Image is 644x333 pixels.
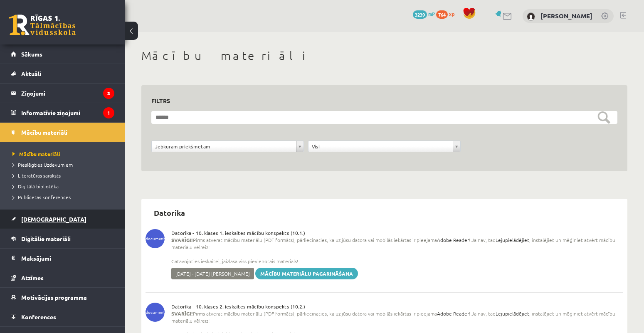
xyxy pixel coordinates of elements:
span: Jebkuram priekšmetam [155,141,293,152]
h3: Filtrs [151,95,607,106]
div: Datorika - 10. klases 1. ieskaites mācību konspekts (10.1.) [146,229,623,264]
span: Mācību materiāli [12,150,60,157]
span: Pieslēgties Uzdevumiem [12,161,73,168]
span: document [146,229,165,248]
a: Visi [308,141,460,152]
h2: Datorika [146,203,193,222]
a: Digitālā bibliotēka [12,183,116,190]
span: Atzīmes [21,274,44,281]
i: 1 [103,107,114,118]
span: 3239 [413,10,427,19]
span: Literatūras saraksts [12,172,61,179]
a: [DEMOGRAPHIC_DATA] [11,210,114,229]
a: Mācību materiāli [11,123,114,142]
b: SVARĪGI! [171,237,193,243]
a: Adobe Reader [437,310,469,317]
span: [DEMOGRAPHIC_DATA] [21,215,86,223]
span: Visi [312,141,449,152]
a: Konferences [11,307,114,326]
a: Ziņojumi3 [11,84,114,103]
a: Pieslēgties Uzdevumiem [12,161,116,168]
a: Maksājumi [11,249,114,268]
a: 3239 mP [413,10,435,17]
span: mP [428,10,435,17]
a: Adobe Reader [437,237,469,244]
span: [DATE] - [DATE] [PERSON_NAME] [171,268,254,279]
span: document [146,303,165,322]
a: Mācību materiāli [12,150,116,158]
a: Literatūras saraksts [12,172,116,179]
a: Aktuāli [11,64,114,83]
span: Digitālie materiāli [21,235,71,242]
a: Lejupielādējiet [496,237,529,244]
span: Pirms atverat mācību materiālu (PDF formāts), pārliecinaties, ka uz jūsu datora vai mobilās iekār... [171,237,623,264]
span: Mācību materiāli [21,128,67,136]
a: 764 xp [436,10,459,17]
legend: Ziņojumi [21,84,114,103]
a: [PERSON_NAME] [540,12,592,20]
span: Publicētas konferences [12,194,71,200]
a: Motivācijas programma [11,288,114,307]
b: SVARĪGI! [171,310,193,317]
span: Aktuāli [21,70,41,77]
a: Informatīvie ziņojumi1 [11,103,114,122]
legend: Informatīvie ziņojumi [21,103,114,122]
legend: Maksājumi [21,249,114,268]
span: Konferences [21,313,56,321]
span: 764 [436,10,448,19]
span: Digitālā bibliotēka [12,183,59,190]
a: Atzīmes [11,268,114,287]
a: Rīgas 1. Tālmācības vidusskola [9,15,76,35]
a: Digitālie materiāli [11,229,114,248]
a: Sākums [11,44,114,64]
span: Sākums [21,50,42,58]
a: Publicētas konferences [12,193,116,201]
span: Motivācijas programma [21,294,87,301]
i: 3 [103,88,114,99]
img: Amanda Lorberga [527,12,535,21]
a: Jebkuram priekšmetam [152,141,303,152]
span: xp [449,10,454,17]
a: Mācību materiālu pagarināšana [255,268,358,279]
h1: Mācību materiāli [141,49,627,63]
a: Lejupielādējiet [496,310,529,317]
